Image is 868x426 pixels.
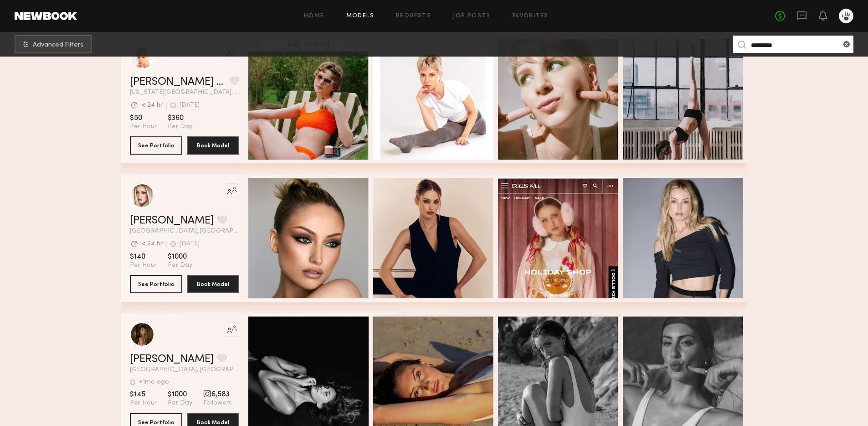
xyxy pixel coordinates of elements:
[130,123,157,131] span: Per Hour
[168,261,192,270] span: Per Day
[130,89,239,96] span: [US_STATE][GEOGRAPHIC_DATA], [GEOGRAPHIC_DATA]
[130,215,214,226] a: [PERSON_NAME]
[396,13,431,19] a: Requests
[168,390,192,399] span: $1000
[130,367,239,373] span: [GEOGRAPHIC_DATA], [GEOGRAPHIC_DATA]
[130,399,157,407] span: Per Hour
[130,354,214,365] a: [PERSON_NAME]
[130,228,239,234] span: [GEOGRAPHIC_DATA], [GEOGRAPHIC_DATA]
[203,390,232,399] span: 6,583
[141,241,163,247] div: < 24 hr
[304,13,324,19] a: Home
[130,114,157,123] span: $50
[130,77,226,88] a: [PERSON_NAME] [PERSON_NAME]
[130,261,157,270] span: Per Hour
[180,241,200,247] div: [DATE]
[187,136,239,155] button: Book Model
[513,13,549,19] a: Favorites
[130,275,182,293] button: See Portfolio
[168,252,192,261] span: $1000
[187,275,239,293] button: Book Model
[130,252,157,261] span: $140
[180,102,200,109] div: [DATE]
[453,13,491,19] a: Job Posts
[15,35,92,53] button: Advanced Filters
[168,399,192,407] span: Per Day
[139,379,169,385] div: +1mo ago
[130,136,182,155] button: See Portfolio
[203,399,232,407] span: Followers
[168,123,192,131] span: Per Day
[33,42,83,48] span: Advanced Filters
[130,390,157,399] span: $145
[168,114,192,123] span: $360
[141,102,163,109] div: < 24 hr
[346,13,374,19] a: Models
